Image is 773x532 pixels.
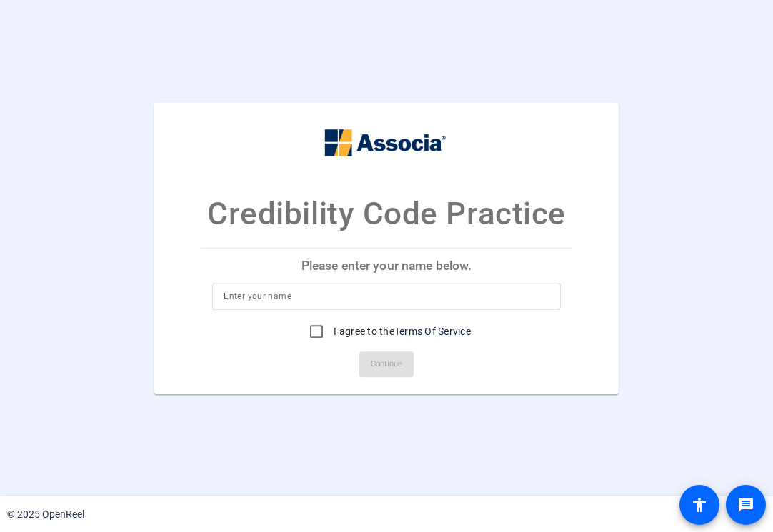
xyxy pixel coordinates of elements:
[224,288,549,305] input: Enter your name
[394,326,471,337] a: Terms Of Service
[201,249,572,283] p: Please enter your name below.
[207,190,566,237] p: Credibility Code Practice
[737,496,754,513] mat-icon: message
[7,507,84,522] div: © 2025 OpenReel
[331,324,471,338] label: I agree to the
[315,116,458,169] img: company-logo
[691,496,708,513] mat-icon: accessibility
